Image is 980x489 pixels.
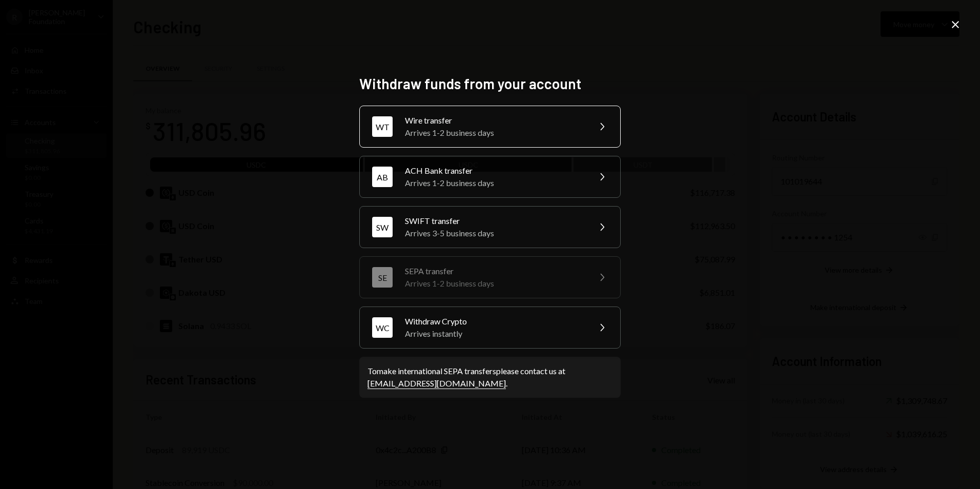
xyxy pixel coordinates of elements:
div: ACH Bank transfer [405,165,583,177]
div: AB [372,167,393,187]
div: Arrives 3-5 business days [405,227,583,239]
button: SWSWIFT transferArrives 3-5 business days [359,206,621,248]
div: Arrives 1-2 business days [405,277,583,290]
button: WCWithdraw CryptoArrives instantly [359,307,621,349]
div: WC [372,317,393,338]
div: Arrives instantly [405,328,583,340]
button: SESEPA transferArrives 1-2 business days [359,256,621,298]
div: SEPA transfer [405,265,583,277]
div: Arrives 1-2 business days [405,127,583,139]
div: SWIFT transfer [405,215,583,227]
div: To make international SEPA transfers please contact us at . [367,365,612,390]
div: Arrives 1-2 business days [405,177,583,189]
button: WTWire transferArrives 1-2 business days [359,106,621,148]
div: SW [372,217,393,237]
div: Withdraw Crypto [405,315,583,328]
div: Wire transfer [405,114,583,127]
div: SE [372,267,393,288]
a: [EMAIL_ADDRESS][DOMAIN_NAME] [367,378,506,389]
button: ABACH Bank transferArrives 1-2 business days [359,156,621,198]
div: WT [372,116,393,137]
h2: Withdraw funds from your account [359,74,621,94]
